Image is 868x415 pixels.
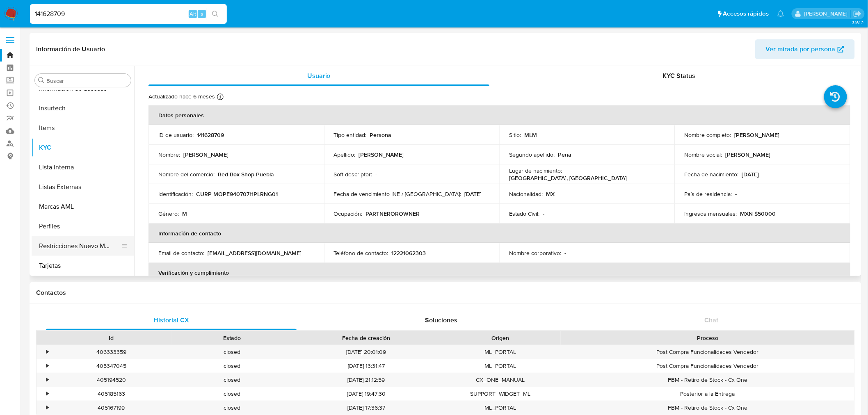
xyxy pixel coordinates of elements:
[465,190,482,198] p: [DATE]
[32,256,134,276] button: Tarjetas
[376,171,377,178] p: -
[543,210,544,217] p: -
[359,151,404,158] p: [PERSON_NAME]
[546,190,555,198] p: MX
[804,10,850,18] p: marianathalie.grajeda@mercadolibre.com.mx
[51,373,171,387] div: 405194520
[561,359,854,373] div: Post Compra Funcionalidades Vendedor
[685,190,732,198] p: País de residencia :
[561,401,854,415] div: FBM - Retiro de Stock - Cx One
[171,345,292,359] div: closed
[158,190,193,198] p: Identificación :
[370,131,392,139] p: Persona
[292,345,440,359] div: [DATE] 20:01:09
[307,71,331,80] span: Usuario
[46,376,48,384] div: •
[183,151,228,158] p: [PERSON_NAME]
[292,387,440,401] div: [DATE] 19:47:30
[51,359,171,373] div: 405347045
[171,359,292,373] div: closed
[148,263,850,283] th: Verificación y cumplimiento
[57,334,166,342] div: Id
[158,151,180,158] p: Nombre :
[207,8,224,20] button: search-icon
[182,210,187,217] p: M
[755,39,855,59] button: Ver mirada por persona
[366,210,420,217] p: PARTNEROROWNER
[853,9,862,18] a: Salir
[292,359,440,373] div: [DATE] 13:31:47
[197,131,224,139] p: 141628709
[36,289,855,297] h1: Contactos
[32,177,134,197] button: Listas Externas
[663,71,696,80] span: KYC Status
[171,401,292,415] div: closed
[148,223,850,243] th: Información de contacto
[38,77,45,84] button: Buscar
[726,151,771,158] p: [PERSON_NAME]
[32,138,134,157] button: KYC
[51,401,171,415] div: 405167199
[685,171,739,178] p: Fecha de nacimiento :
[509,131,521,139] p: Sitio :
[51,387,171,401] div: 405185163
[46,390,48,398] div: •
[736,190,737,198] p: -
[32,217,134,236] button: Perfiles
[446,334,555,342] div: Origen
[158,249,204,257] p: Email de contacto :
[32,236,128,256] button: Restricciones Nuevo Mundo
[32,98,134,118] button: Insurtech
[685,151,722,158] p: Nombre social :
[334,151,356,158] p: Apellido :
[334,210,363,217] p: Ocupación :
[51,345,171,359] div: 406333359
[509,249,561,257] p: Nombre corporativo :
[158,210,179,217] p: Género :
[334,131,367,139] p: Tipo entidad :
[564,249,566,257] p: -
[292,401,440,415] div: [DATE] 17:36:37
[334,190,461,198] p: Fecha de vencimiento INE / [GEOGRAPHIC_DATA] :
[32,197,134,217] button: Marcas AML
[46,77,128,84] input: Buscar
[392,249,426,257] p: 12221062303
[46,404,48,412] div: •
[148,93,215,100] p: Actualizado hace 6 meses
[566,334,849,342] div: Proceso
[509,167,562,174] p: Lugar de nacimiento :
[440,387,561,401] div: SUPPORT_WIDGET_ML
[561,387,854,401] div: Posterior a la Entrega
[298,334,434,342] div: Fecha de creación
[740,210,776,217] p: MXN $50000
[742,171,759,178] p: [DATE]
[509,190,543,198] p: Nacionalidad :
[735,131,780,139] p: [PERSON_NAME]
[685,131,731,139] p: Nombre completo :
[558,151,571,158] p: Pena
[201,10,203,18] span: s
[440,345,561,359] div: ML_PORTAL
[561,373,854,387] div: FBM - Retiro de Stock - Cx One
[723,9,769,18] span: Accesos rápidos
[196,190,278,198] p: CURP MOPE940707HPLRNG01
[705,315,719,325] span: Chat
[777,10,784,17] a: Notificaciones
[440,359,561,373] div: ML_PORTAL
[561,345,854,359] div: Post Compra Funcionalidades Vendedor
[218,171,274,178] p: Red Box Shop Puebla
[524,131,537,139] p: MLM
[171,387,292,401] div: closed
[46,348,48,356] div: •
[440,401,561,415] div: ML_PORTAL
[153,315,189,325] span: Historial CX
[509,174,627,182] p: [GEOGRAPHIC_DATA], [GEOGRAPHIC_DATA]
[334,171,372,178] p: Soft descriptor :
[334,249,388,257] p: Teléfono de contacto :
[292,373,440,387] div: [DATE] 21:12:59
[158,171,215,178] p: Nombre del comercio :
[425,315,458,325] span: Soluciones
[158,131,194,139] p: ID de usuario :
[46,362,48,370] div: •
[36,45,105,53] h1: Información de Usuario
